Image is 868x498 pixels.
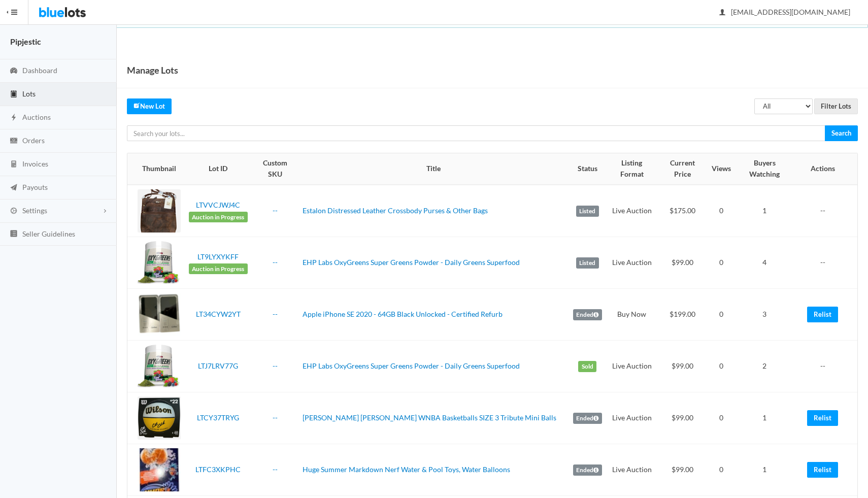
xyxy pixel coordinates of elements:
a: -- [273,310,278,318]
span: Settings [22,206,47,215]
ion-icon: calculator [9,160,19,170]
th: Lot ID [185,153,252,185]
td: Live Auction [606,392,658,444]
ion-icon: clipboard [9,90,19,99]
ion-icon: speedometer [9,67,19,76]
td: 1 [735,444,794,496]
th: Views [708,153,735,185]
a: LTCY37TRYG [197,413,239,422]
th: Status [569,153,606,185]
span: Payouts [22,183,48,191]
td: 0 [708,341,735,392]
td: Live Auction [606,444,658,496]
ion-icon: list box [9,229,19,239]
ion-icon: create [133,102,140,109]
td: $99.00 [658,237,708,289]
td: $99.00 [658,392,708,444]
a: [PERSON_NAME] [PERSON_NAME] WNBA Basketballs SIZE 3 Tribute Mini Balls [303,413,556,422]
ion-icon: person [717,8,727,18]
span: Auction in Progress [189,263,248,275]
label: Sold [578,361,596,372]
td: $99.00 [658,444,708,496]
label: Ended [573,464,602,476]
label: Listed [576,257,599,269]
a: EHP Labs OxyGreens Super Greens Powder - Daily Greens Superfood [303,361,520,370]
h1: Manage Lots [127,62,178,78]
span: Invoices [22,159,48,168]
input: Filter Lots [814,98,858,114]
th: Listing Format [606,153,658,185]
span: Auctions [22,113,51,121]
strong: Pipjestic [10,37,41,46]
th: Title [298,153,569,185]
a: LT9LYXYKFF [197,252,239,261]
input: Search your lots... [127,125,825,141]
a: LTFC3XKPHC [195,465,241,474]
td: 2 [735,341,794,392]
a: Relist [807,462,838,478]
span: Auction in Progress [189,212,248,223]
a: -- [273,465,278,474]
td: -- [794,185,857,237]
td: Live Auction [606,341,658,392]
td: -- [794,341,857,392]
a: Relist [807,307,838,322]
td: 0 [708,237,735,289]
a: LTVVCJWJ4C [196,201,240,209]
ion-icon: flash [9,113,19,123]
th: Custom SKU [252,153,298,185]
label: Listed [576,206,599,217]
a: -- [273,413,278,422]
a: EHP Labs OxyGreens Super Greens Powder - Daily Greens Superfood [303,258,520,267]
span: [EMAIL_ADDRESS][DOMAIN_NAME] [720,8,850,16]
td: 0 [708,444,735,496]
a: -- [273,206,278,215]
span: Orders [22,136,45,145]
td: 1 [735,185,794,237]
label: Ended [573,309,602,320]
a: -- [273,361,278,370]
span: Seller Guidelines [22,229,75,238]
td: 0 [708,185,735,237]
td: 0 [708,289,735,341]
a: Relist [807,410,838,426]
a: LT34CYW2YT [196,310,241,318]
ion-icon: cog [9,207,19,216]
th: Buyers Watching [735,153,794,185]
a: -- [273,258,278,267]
ion-icon: paper plane [9,183,19,193]
th: Actions [794,153,857,185]
td: Buy Now [606,289,658,341]
td: -- [794,237,857,289]
td: $175.00 [658,185,708,237]
td: Live Auction [606,185,658,237]
td: 1 [735,392,794,444]
td: 3 [735,289,794,341]
td: Live Auction [606,237,658,289]
td: $199.00 [658,289,708,341]
span: Dashboard [22,66,57,75]
label: Ended [573,413,602,424]
ion-icon: cash [9,137,19,146]
a: Estalon Distressed Leather Crossbody Purses & Other Bags [303,206,488,215]
th: Thumbnail [127,153,185,185]
td: 0 [708,392,735,444]
input: Search [825,125,858,141]
a: createNew Lot [127,98,172,114]
a: Huge Summer Markdown Nerf Water & Pool Toys, Water Balloons [303,465,510,474]
a: Apple iPhone SE 2020 - 64GB Black Unlocked - Certified Refurb [303,310,503,318]
td: 4 [735,237,794,289]
th: Current Price [658,153,708,185]
a: LTJ7LRV77G [198,361,238,370]
span: Lots [22,89,36,98]
td: $99.00 [658,341,708,392]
